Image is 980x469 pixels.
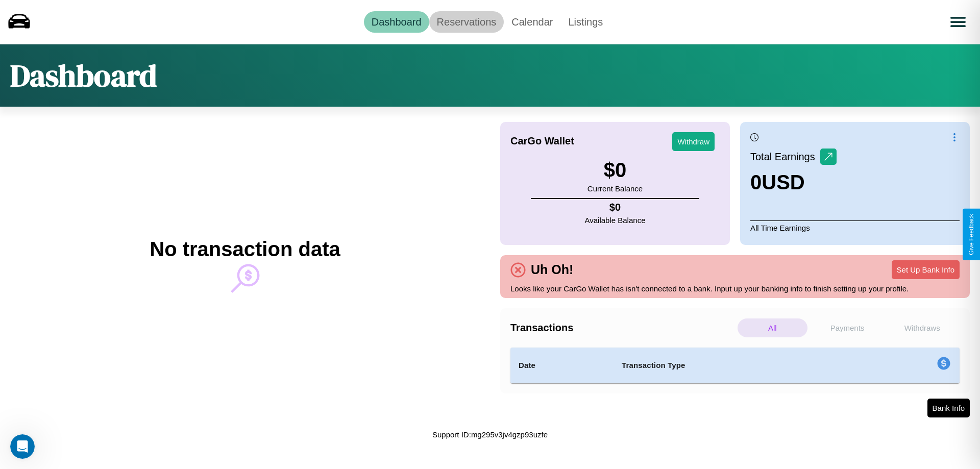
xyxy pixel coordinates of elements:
p: All Time Earnings [750,220,960,235]
h2: No transaction data [150,238,340,261]
p: Total Earnings [750,147,820,166]
a: Calendar [504,11,560,33]
h4: CarGo Wallet [510,135,574,147]
h4: Transactions [510,322,735,334]
h4: Transaction Type [622,359,853,372]
p: Looks like your CarGo Wallet has isn't connected to a bank. Input up your banking info to finish ... [510,282,960,295]
div: Give Feedback [968,214,975,255]
h4: Date [519,359,605,372]
a: Reservations [429,11,504,33]
a: Dashboard [364,11,429,33]
iframe: Intercom live chat [10,434,35,459]
table: simple table [510,348,960,383]
h4: Uh Oh! [526,262,578,277]
button: Bank Info [927,399,970,417]
a: Listings [560,11,610,33]
p: Withdraws [887,318,957,337]
p: All [738,318,807,337]
h4: $ 0 [585,202,646,213]
button: Set Up Bank Info [892,260,960,279]
h3: 0 USD [750,171,837,194]
button: Withdraw [672,132,715,151]
p: Current Balance [587,182,643,195]
p: Available Balance [585,213,646,227]
h1: Dashboard [10,55,157,96]
p: Payments [813,318,883,337]
h3: $ 0 [587,159,643,182]
button: Open menu [944,8,972,36]
p: Support ID: mg295v3jv4gzp93uzfe [432,428,548,441]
